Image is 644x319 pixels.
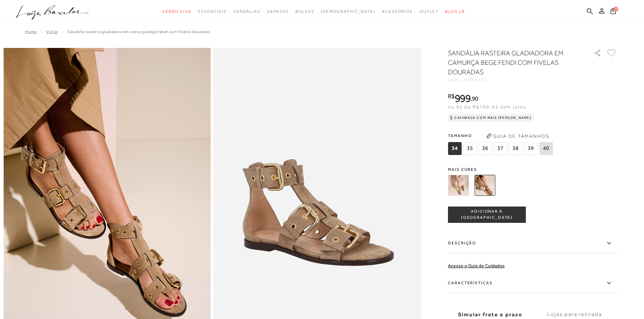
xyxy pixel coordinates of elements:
[233,9,260,14] span: Sandálias
[162,5,191,18] a: categoryNavScreenReaderText
[609,7,618,17] button: 0
[420,9,438,14] span: Outlet
[162,9,191,14] span: Verão Viva
[524,142,538,155] span: 39
[198,5,226,18] a: categoryNavScreenReaderText
[267,9,288,14] span: Sapatos
[445,9,465,14] span: BLOG LB
[448,207,526,223] button: ADICIONAR À [GEOGRAPHIC_DATA]
[471,96,478,102] i: ,
[448,167,617,171] span: Mais cores
[448,209,525,220] span: ADICIONAR À [GEOGRAPHIC_DATA]
[455,92,471,104] span: 999
[463,142,477,155] span: 35
[448,142,461,155] span: 34
[46,29,58,34] a: Voltar
[295,5,314,18] a: categoryNavScreenReaderText
[445,5,465,18] a: BLOG LB
[448,93,455,99] i: R$
[448,273,617,293] label: Características
[198,9,226,14] span: Essenciais
[494,142,507,155] span: 37
[472,95,478,102] span: 90
[448,263,505,268] a: Acesse o Guia de Cuidados
[420,5,438,18] a: categoryNavScreenReaderText
[478,142,492,155] span: 36
[448,78,583,82] div: CÓD:
[448,234,617,253] label: Descrição
[448,104,526,109] span: ou 6x de R$166,65 sem juros
[382,5,413,18] a: categoryNavScreenReaderText
[484,131,551,141] button: Guia de Tamanhos
[295,9,314,14] span: Bolsas
[509,142,522,155] span: 38
[233,5,260,18] a: categoryNavScreenReaderText
[448,48,575,77] h1: SANDÁLIA RASTEIRA GLADIADORA EM CAMURÇA BEGE FENDI COM FIVELAS DOURADAS
[474,175,495,196] img: SANDÁLIA RASTEIRA GLADIADORA EM CAMURÇA BEGE FENDI COM FIVELAS DOURADAS
[382,9,413,14] span: Acessórios
[321,9,375,14] span: [DEMOGRAPHIC_DATA]
[448,175,469,196] img: SANDÁLIA RASTEIRA GLADIADORA EM CAMURÇA BEGE CARAMELO COM FIVELAS DOURADAS
[539,142,553,155] span: 40
[460,78,487,82] span: 125301151
[448,131,554,141] span: Tamanho
[68,29,211,34] span: SANDÁLIA RASTEIRA GLADIADORA EM CAMURÇA BEGE FENDI COM FIVELAS DOURADAS
[614,7,618,11] span: 0
[25,29,37,34] a: Home
[448,114,534,122] div: Cashback com Mais [PERSON_NAME]
[321,5,375,18] a: noSubCategoriesText
[267,5,288,18] a: categoryNavScreenReaderText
